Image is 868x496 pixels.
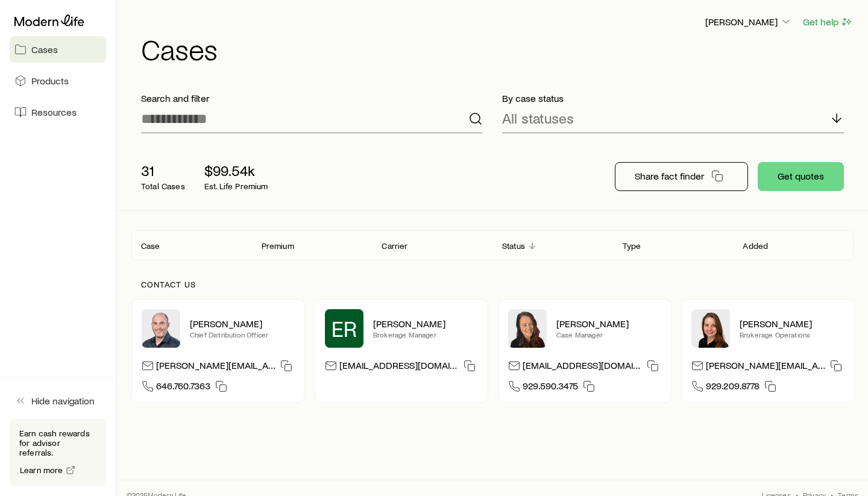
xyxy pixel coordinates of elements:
p: Chief Distribution Officer [190,330,295,339]
span: Cases [31,43,58,55]
button: Share fact finder [615,162,748,191]
div: Earn cash rewards for advisor referrals.Learn more [10,419,106,486]
p: [PERSON_NAME] [190,318,295,330]
p: Type [623,241,641,251]
img: Ellen Wall [691,309,730,348]
p: Brokerage Manager [373,330,478,339]
p: [EMAIL_ADDRESS][DOMAIN_NAME] [523,359,642,375]
a: Products [10,67,106,94]
p: Case Manager [556,330,661,339]
span: 646.760.7363 [156,380,210,396]
p: Case [141,241,160,251]
button: Get quotes [758,162,844,191]
p: Premium [262,241,294,251]
p: Search and filter [141,92,483,104]
p: Carrier [382,241,407,251]
p: Est. Life Premium [204,181,268,191]
p: [EMAIL_ADDRESS][DOMAIN_NAME] [339,359,459,375]
p: Status [502,241,525,251]
a: Cases [10,36,106,63]
img: Abby McGuigan [508,309,547,348]
p: [PERSON_NAME] [373,318,478,330]
span: ER [332,316,357,341]
p: [PERSON_NAME] [705,16,792,28]
span: 929.209.8778 [706,380,759,396]
p: Added [743,241,768,251]
p: [PERSON_NAME] [740,318,844,330]
div: Client cases [131,230,854,260]
p: [PERSON_NAME] [556,318,661,330]
button: [PERSON_NAME] [705,15,793,30]
img: Dan Pierson [142,309,180,348]
span: Resources [31,106,77,118]
p: 31 [141,162,185,179]
button: Get help [802,15,854,29]
p: Brokerage Operations [740,330,844,339]
span: Products [31,75,69,87]
a: Resources [10,99,106,125]
p: By case status [502,92,844,104]
p: Share fact finder [635,170,704,182]
button: Hide navigation [10,388,106,414]
span: Hide navigation [31,395,95,407]
p: Total Cases [141,181,185,191]
h1: Cases [141,34,854,63]
p: Contact us [141,280,844,289]
span: 929.590.3475 [523,380,578,396]
p: Earn cash rewards for advisor referrals. [19,429,96,457]
p: [PERSON_NAME][EMAIL_ADDRESS][DOMAIN_NAME] [706,359,825,375]
p: [PERSON_NAME][EMAIL_ADDRESS][DOMAIN_NAME] [156,359,275,375]
p: $99.54k [204,162,268,179]
p: All statuses [502,110,574,127]
span: Learn more [20,466,63,474]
